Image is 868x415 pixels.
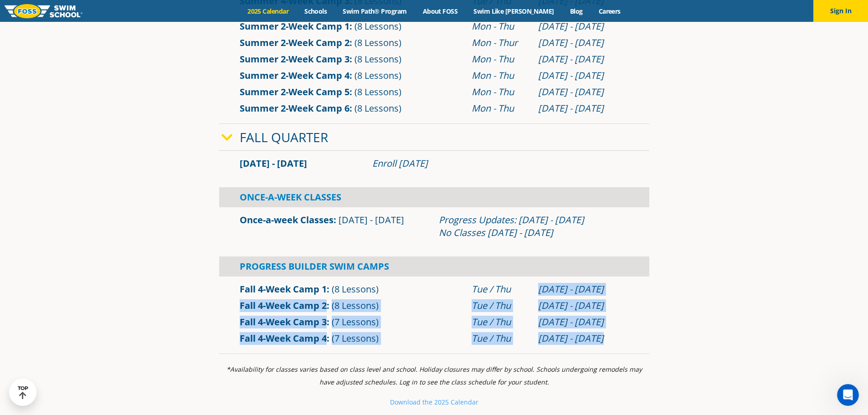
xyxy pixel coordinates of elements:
span: (7 Lessons) [332,332,379,344]
a: Swim Like [PERSON_NAME] [466,7,562,15]
span: (8 Lessons) [354,36,401,49]
div: [DATE] - [DATE] [538,316,629,328]
div: Mon - Thur [472,36,529,49]
span: (8 Lessons) [354,53,401,65]
div: Tue / Thu [472,332,529,345]
span: [DATE] - [DATE] [339,214,404,226]
a: 2025 Calendar [240,7,297,15]
iframe: Intercom live chat [837,384,859,406]
a: Summer 2-Week Camp 1 [240,20,349,32]
span: [DATE] - [DATE] [240,157,307,169]
div: [DATE] - [DATE] [538,283,629,296]
a: Once-a-week Classes [240,214,334,226]
span: (8 Lessons) [354,69,401,82]
div: [DATE] - [DATE] [538,86,629,98]
a: Fall Quarter [240,128,328,146]
span: (7 Lessons) [332,316,379,328]
div: Enroll [DATE] [372,157,629,170]
img: FOSS Swim School Logo [5,4,82,18]
div: Mon - Thu [472,69,529,82]
a: Fall 4-Week Camp 4 [240,332,327,344]
a: Swim Path® Program [335,7,415,15]
div: Tue / Thu [472,283,529,296]
a: Fall 4-Week Camp 1 [240,283,327,295]
div: Mon - Thu [472,86,529,98]
div: [DATE] - [DATE] [538,36,629,49]
a: Summer 2-Week Camp 3 [240,53,349,65]
a: Summer 2-Week Camp 2 [240,36,349,49]
a: Blog [562,7,591,15]
a: Fall 4-Week Camp 2 [240,299,327,312]
div: Tue / Thu [472,299,529,312]
div: Mon - Thu [472,102,529,115]
span: (8 Lessons) [332,299,379,312]
a: Download the 2025 Calendar [390,398,478,406]
a: Fall 4-Week Camp 3 [240,316,327,328]
div: Progress Updates: [DATE] - [DATE] No Classes [DATE] - [DATE] [439,214,629,239]
div: Mon - Thu [472,53,529,66]
a: Careers [591,7,628,15]
div: [DATE] - [DATE] [538,102,629,115]
span: (8 Lessons) [354,86,401,98]
div: Once-A-Week Classes [219,187,649,207]
a: Summer 2-Week Camp 4 [240,69,349,82]
a: About FOSS [415,7,466,15]
div: [DATE] - [DATE] [538,299,629,312]
a: Summer 2-Week Camp 6 [240,102,349,114]
div: Tue / Thu [472,316,529,328]
small: e 2025 Calendar [429,398,478,406]
span: (8 Lessons) [354,102,401,114]
div: Progress Builder Swim Camps [219,256,649,277]
div: [DATE] - [DATE] [538,53,629,66]
a: Schools [297,7,335,15]
small: Download th [390,398,429,406]
span: (8 Lessons) [354,20,401,32]
div: TOP [18,385,28,400]
div: [DATE] - [DATE] [538,69,629,82]
div: [DATE] - [DATE] [538,332,629,345]
span: (8 Lessons) [332,283,379,295]
a: Summer 2-Week Camp 5 [240,86,349,98]
div: [DATE] - [DATE] [538,20,629,33]
i: *Availability for classes varies based on class level and school. Holiday closures may differ by ... [226,365,642,386]
div: Mon - Thu [472,20,529,33]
